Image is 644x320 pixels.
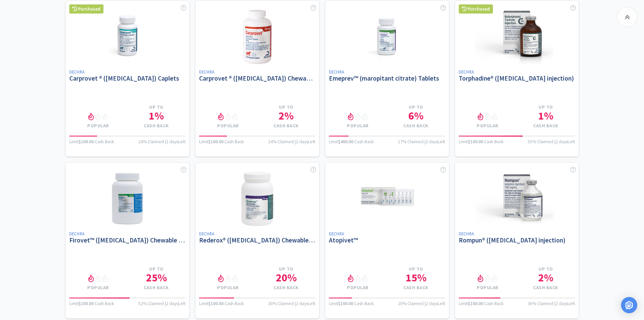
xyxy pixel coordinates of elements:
[387,285,445,291] h4: Cash Back
[387,272,445,283] h1: 15 %
[387,123,445,129] h4: Cash Back
[517,285,575,291] h4: Cash Back
[257,272,315,283] h1: 20 %
[127,285,186,291] h4: Cash Back
[257,285,315,291] h4: Cash Back
[517,123,575,129] h4: Cash Back
[199,285,257,291] h4: Popular
[195,0,319,157] a: DechraCarprovet ® ([MEDICAL_DATA]) Chewable Tablets PopularUp to2%Cash BackLimit$100.00 Cash Back...
[127,110,186,121] h1: 1 %
[517,104,575,110] h4: Up to
[387,266,445,272] h4: Up to
[517,266,575,272] h4: Up to
[621,297,637,313] div: Open Intercom Messenger
[199,123,257,129] h4: Popular
[387,104,445,110] h4: Up to
[127,266,186,272] h4: Up to
[517,110,575,121] h1: 1 %
[517,272,575,283] h1: 2 %
[195,162,319,319] a: DechraRederox® ([MEDICAL_DATA]) Chewable Tablets PopularUp to20%Cash BackLimit$100.00 Cash Back 3...
[69,123,127,129] h4: Popular
[65,0,190,157] a: PurchasedDechraCarprovet ® ([MEDICAL_DATA]) Caplets PopularUp to1%Cash BackLimit$100.00 Cash Back...
[257,123,315,129] h4: Cash Back
[127,123,186,129] h4: Cash Back
[257,104,315,110] h4: Up to
[257,266,315,272] h4: Up to
[69,285,127,291] h4: Popular
[65,162,190,319] a: DechraFirovet™ ([MEDICAL_DATA]) Chewable Tablets PopularUp to25%Cash BackLimit$100.00 Cash Back 5...
[459,285,517,291] h4: Popular
[325,162,449,319] a: DechraAtopivet™ PopularUp to15%Cash BackLimit$100.00 Cash Back 20% Claimed |2 daysLeft
[127,272,186,283] h1: 25 %
[257,110,315,121] h1: 2 %
[325,0,449,157] a: DechraEmeprev™ (maropitant citrate) Tablets PopularUp to6%Cash BackLimit$400.00 Cash Back 17% Cla...
[455,162,579,319] a: DechraRompun® ([MEDICAL_DATA] injection) PopularUp to2%Cash BackLimit$100.00 Cash Back 36% Claime...
[459,123,517,129] h4: Popular
[387,110,445,121] h1: 6 %
[329,285,387,291] h4: Popular
[127,104,186,110] h4: Up to
[329,123,387,129] h4: Popular
[455,0,579,157] a: PurchasedDechraTorphadine® ([MEDICAL_DATA] injection) PopularUp to1%Cash BackLimit$100.00 Cash Ba...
